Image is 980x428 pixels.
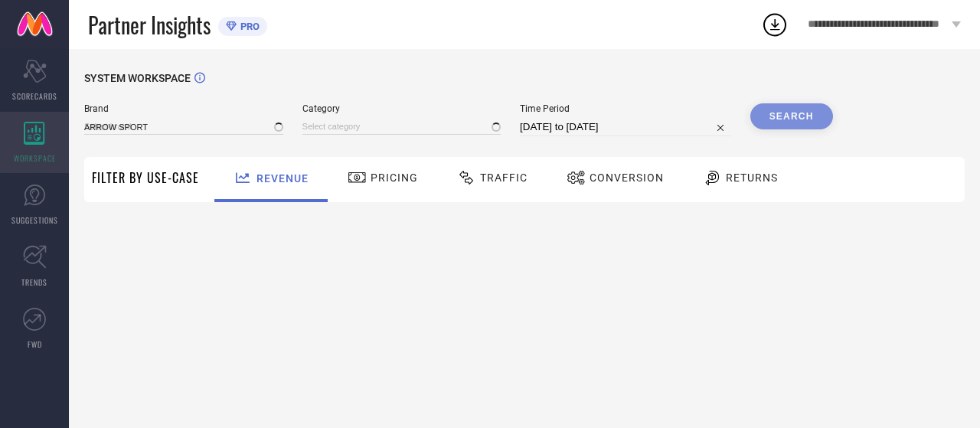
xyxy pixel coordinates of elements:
span: Pricing [371,172,418,184]
div: Open download list [761,11,789,38]
span: Brand [84,103,283,114]
span: WORKSPACE [14,152,56,164]
span: Time Period [520,103,731,114]
span: FWD [28,338,42,350]
span: TRENDS [21,276,47,288]
span: SYSTEM WORKSPACE [84,72,191,84]
span: Partner Insights [88,9,211,41]
span: PRO [237,21,260,32]
span: Traffic [480,172,528,184]
input: Select category [302,119,501,135]
span: Revenue [256,172,309,185]
span: Filter By Use-Case [92,168,199,187]
input: Select time period [520,118,731,136]
input: Select brand [84,119,283,135]
span: SCORECARDS [12,90,57,102]
span: SUGGESTIONS [11,214,58,226]
span: Returns [726,172,778,184]
span: Conversion [590,172,664,184]
span: Category [302,103,501,114]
